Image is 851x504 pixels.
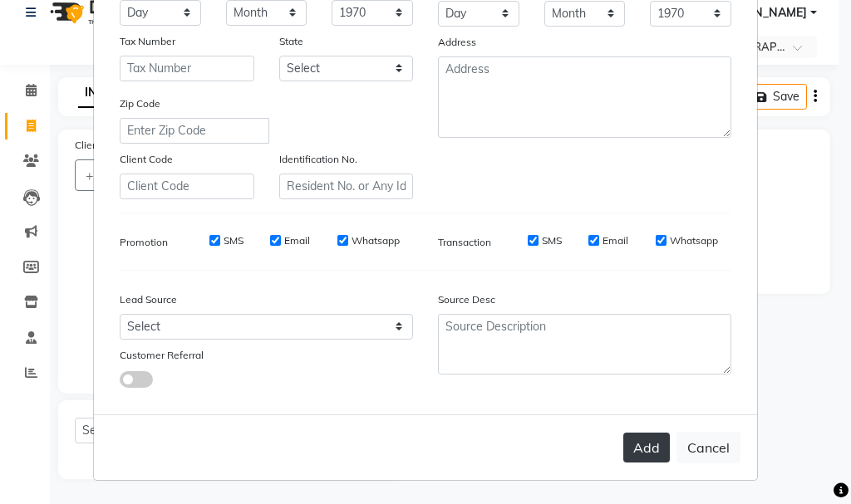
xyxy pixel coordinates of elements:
[542,233,562,248] label: SMS
[352,233,400,248] label: Whatsapp
[120,292,177,307] label: Lead Source
[120,34,175,49] label: Tax Number
[120,56,254,81] input: Tax Number
[279,174,414,199] input: Resident No. or Any Id
[279,34,303,49] label: State
[623,433,670,462] button: Add
[120,118,269,144] input: Enter Zip Code
[224,233,243,248] label: SMS
[438,292,495,307] label: Source Desc
[284,233,310,248] label: Email
[120,348,204,363] label: Customer Referral
[120,174,254,199] input: Client Code
[279,152,357,167] label: Identification No.
[438,35,476,50] label: Address
[676,432,740,463] button: Cancel
[670,233,718,248] label: Whatsapp
[120,152,173,167] label: Client Code
[438,235,491,250] label: Transaction
[120,235,168,250] label: Promotion
[603,233,628,248] label: Email
[120,96,160,111] label: Zip Code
